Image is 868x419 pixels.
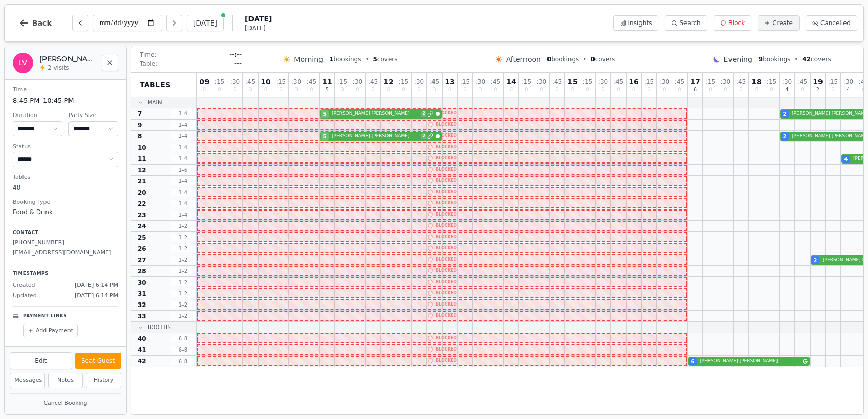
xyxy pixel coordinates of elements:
span: 2 [783,110,787,118]
span: 1 - 2 [171,278,195,286]
span: 0 [402,87,405,92]
span: [PERSON_NAME] [PERSON_NAME] [332,133,419,140]
span: Afternoon [506,54,541,64]
span: Block [728,19,745,27]
span: • [794,55,798,63]
span: 0 [709,87,712,92]
span: 0 [770,87,773,92]
span: Main [148,99,162,106]
span: 1 - 2 [171,245,195,252]
span: 28 [138,267,146,275]
span: 0 [233,87,236,92]
span: : 15 [828,79,838,85]
span: 6 - 8 [171,358,195,365]
span: Evening [724,54,752,64]
span: 1 - 6 [171,166,195,174]
dt: Status [13,143,118,151]
button: Block [714,15,751,31]
span: Tables [140,80,171,90]
button: Add Payment [23,324,78,338]
span: 27 [138,256,146,264]
span: 0 [647,87,650,92]
button: Messages [10,373,45,388]
span: Updated [13,292,37,300]
span: 1 - 4 [171,189,195,196]
span: --- [234,60,242,68]
span: : 30 [659,79,669,85]
button: Edit [10,352,72,369]
span: 22 [138,200,146,208]
span: Created [13,281,35,290]
dd: 8:45 PM – 10:45 PM [13,96,118,106]
span: 41 [138,346,146,354]
span: bookings [759,55,790,63]
span: 0 [248,87,252,92]
span: 10 [261,78,270,85]
span: 0 [678,87,681,92]
span: 5 [323,133,327,141]
span: 0 [494,87,497,92]
span: : 30 [782,79,792,85]
span: 1 - 4 [171,200,195,207]
dt: Party Size [68,111,118,120]
span: 11 [138,155,146,163]
span: 7 [138,110,142,118]
span: 2 visits [48,64,69,72]
span: 1 - 2 [171,312,195,320]
span: 1 - 2 [171,301,195,309]
span: : 15 [215,79,224,85]
span: 5 [326,87,329,92]
span: : 30 [291,79,301,85]
span: 17 [690,78,700,85]
span: 0 [755,87,758,92]
span: Insights [628,19,652,27]
button: Notes [48,373,83,388]
p: Extra Details [13,345,118,357]
p: Payment Links [23,313,67,320]
span: 12 [138,166,146,174]
svg: Google booking [803,359,808,364]
span: 16 [629,78,638,85]
span: : 30 [537,79,546,85]
span: : 45 [613,79,623,85]
span: 9 [759,56,763,63]
dd: 40 [13,183,118,192]
span: bookings [329,55,361,63]
span: Time: [140,51,156,59]
span: 8 [138,132,142,141]
span: 0 [555,87,558,92]
span: 42 [138,357,146,365]
span: : 30 [230,79,240,85]
span: : 15 [521,79,531,85]
span: 1 - 2 [171,290,195,297]
span: 1 - 2 [171,222,195,230]
span: covers [802,55,831,63]
span: : 45 [552,79,562,85]
span: 2 [783,133,787,141]
span: : 15 [399,79,408,85]
span: 40 [138,335,146,343]
span: Table: [140,60,157,68]
button: [DATE] [187,15,224,31]
p: Timestamps [13,270,118,277]
span: 0 [540,87,543,92]
span: 33 [138,312,146,320]
span: [PERSON_NAME] [PERSON_NAME] [700,358,801,365]
span: 0 [616,87,620,92]
span: : 45 [736,79,746,85]
span: Cancelled [820,19,851,27]
span: : 45 [491,79,500,85]
span: 0 [663,87,666,92]
span: 1 [329,56,333,63]
button: Close [102,55,118,71]
button: Cancelled [806,15,857,31]
span: 0 [547,56,551,63]
button: Previous day [72,15,88,31]
span: 2 [816,87,819,92]
span: 6 [694,87,697,92]
div: LV [13,53,33,73]
span: 0 [862,87,865,92]
span: [PERSON_NAME] [PERSON_NAME] [332,110,419,118]
span: : 15 [276,79,286,85]
span: 0 [356,87,359,92]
